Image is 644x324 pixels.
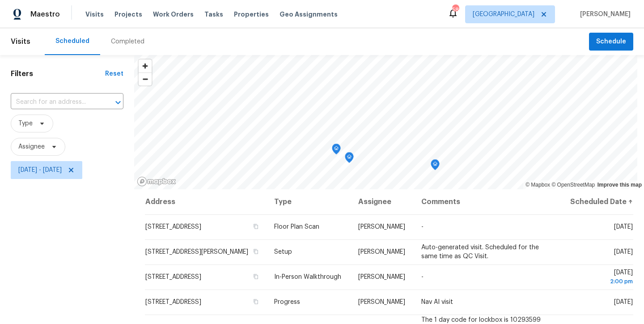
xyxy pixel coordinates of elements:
span: Projects [114,10,142,19]
span: Work Orders [153,10,194,19]
span: - [421,274,424,280]
span: Geo Assignments [280,10,338,19]
canvas: Map [134,55,637,189]
button: Copy Address [252,298,260,306]
th: Comments [414,189,561,214]
span: Assignee [18,142,45,151]
th: Scheduled Date ↑ [561,189,633,214]
div: 58 [452,5,458,14]
span: [DATE] [614,224,633,230]
span: [DATE] [614,249,633,255]
span: [GEOGRAPHIC_DATA] [473,10,534,19]
span: Tasks [204,11,223,17]
th: Address [145,189,267,214]
button: Zoom in [139,60,152,72]
span: Progress [274,299,300,305]
span: Nav AI visit [421,299,453,305]
span: [PERSON_NAME] [358,274,405,280]
button: Copy Address [252,273,260,281]
span: Zoom out [139,73,152,85]
th: Type [267,189,351,214]
a: OpenStreetMap [551,182,595,188]
input: Search for an address... [11,95,98,109]
span: - [421,224,424,230]
span: [PERSON_NAME] [358,249,405,255]
span: [STREET_ADDRESS] [145,299,201,305]
span: [PERSON_NAME] [358,224,405,230]
div: Scheduled [55,37,89,46]
span: Visits [11,32,30,51]
span: [STREET_ADDRESS] [145,224,201,230]
span: [DATE] [568,269,633,286]
span: [STREET_ADDRESS] [145,274,201,280]
div: Map marker [431,159,440,173]
span: [PERSON_NAME] [576,10,631,19]
span: In-Person Walkthrough [274,274,341,280]
span: Maestro [30,10,60,19]
h1: Filters [11,69,105,78]
div: Map marker [345,152,354,166]
span: Properties [234,10,269,19]
div: Reset [105,69,123,78]
th: Assignee [351,189,414,214]
span: Type [18,119,33,128]
button: Open [112,96,124,109]
span: Auto-generated visit. Scheduled for the same time as QC Visit. [421,244,539,260]
span: [DATE] - [DATE] [18,166,62,175]
div: Map marker [332,144,341,158]
a: Mapbox [525,182,550,188]
div: 2:00 pm [568,277,633,286]
button: Copy Address [252,222,260,230]
button: Schedule [589,33,633,51]
button: Zoom out [139,72,152,85]
a: Improve this map [597,182,642,188]
span: [PERSON_NAME] [358,299,405,305]
div: Completed [111,37,144,46]
a: Mapbox homepage [137,176,176,187]
span: Visits [85,10,104,19]
span: Floor Plan Scan [274,224,319,230]
span: [DATE] [614,299,633,305]
span: Schedule [596,36,626,47]
span: Setup [274,249,292,255]
span: [STREET_ADDRESS][PERSON_NAME] [145,249,248,255]
button: Copy Address [252,247,260,256]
